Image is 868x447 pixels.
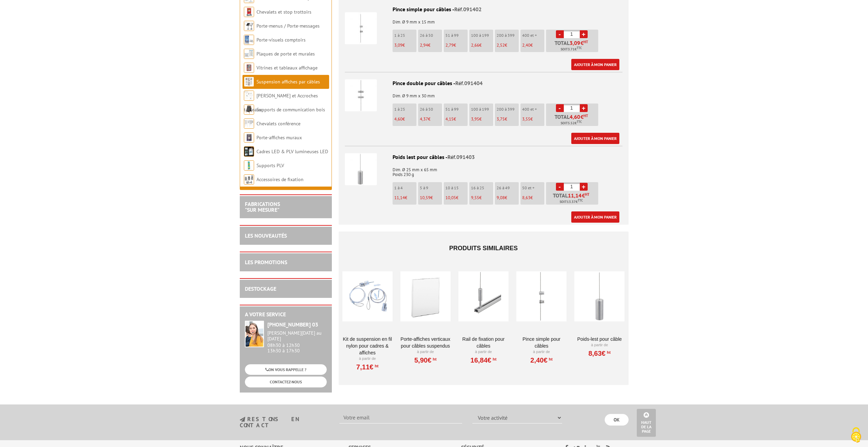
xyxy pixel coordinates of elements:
a: - [556,183,564,191]
p: Total [548,40,598,52]
span: 2,52 [497,42,505,48]
a: LES NOUVEAUTÉS [245,232,287,239]
span: 3,09 [394,42,402,48]
img: Pince simple pour câbles [345,12,377,44]
p: € [497,195,519,200]
p: Dim. Ø 9 mm x 30 mm [345,89,622,98]
span: 9,55 [471,195,479,201]
span: 2,94 [420,42,428,48]
span: Soit € [560,199,583,205]
p: 100 à 199 [471,33,493,38]
a: - [556,30,564,38]
p: 1 à 25 [394,33,416,38]
h3: restons en contact [240,416,329,428]
a: LES PROMOTIONS [245,259,287,266]
span: 4,15 [445,116,454,122]
span: 2,40 [522,42,530,48]
p: € [522,43,544,48]
a: ON VOUS RAPPELLE ? [245,364,327,375]
input: Votre email [339,412,462,424]
a: Porte-affiches muraux [256,134,302,141]
a: 5,90€HT [414,358,437,362]
span: Produits similaires [449,245,518,252]
span: € [570,40,588,46]
p: € [445,117,468,122]
span: 3,95 [471,116,479,122]
a: Poids-lest pour câble [574,336,624,342]
p: 1 à 4 [394,186,416,190]
img: Chevalets et stop trottoirs [244,7,254,17]
span: 5.52 [568,121,575,126]
p: € [445,43,468,48]
button: Cookies (fenêtre modale) [844,424,868,447]
p: 100 à 199 [471,107,493,112]
p: 200 à 399 [497,33,519,38]
img: Accessoires de fixation [244,174,254,185]
img: Pince double pour câbles [345,79,377,111]
div: Pince simple pour câbles - [345,5,622,13]
p: 400 et + [522,107,544,112]
p: À partir de [342,356,393,362]
p: € [471,195,493,200]
div: Poids lest pour câbles - [345,153,622,161]
p: 10 à 15 [445,186,468,190]
span: 10,59 [420,195,430,201]
p: À partir de [400,349,451,355]
sup: HT [584,113,588,118]
a: Kit de suspension en fil nylon pour cadres & affiches [342,336,393,356]
span: 9,08 [497,195,505,201]
a: + [580,104,588,112]
span: 3,09 [570,40,580,46]
p: 51 à 99 [445,33,468,38]
img: Suspension affiches par câbles [244,77,254,87]
div: [PERSON_NAME][DATE] au [DATE] [267,330,327,342]
p: 26 à 50 [420,107,442,112]
a: Rail de fixation pour câbles [458,336,509,349]
span: 4,37 [420,116,428,122]
a: Ajouter à mon panier [571,59,619,70]
sup: TTC [578,198,583,202]
p: 26 à 49 [497,186,519,190]
a: Cadres LED & PLV lumineuses LED [256,148,328,155]
p: À partir de [574,342,624,348]
img: widget-service.jpg [245,321,264,347]
p: € [471,117,493,122]
a: Porte-visuels comptoirs [256,37,306,43]
span: Réf.091404 [455,80,483,86]
strong: [PHONE_NUMBER] 03 [267,321,318,328]
a: Supports PLV [256,162,284,169]
div: Pince double pour câbles - [345,79,622,87]
p: € [420,195,442,200]
p: 200 à 399 [497,107,519,112]
p: À partir de [516,349,567,355]
p: € [394,195,416,200]
span: 3,75 [497,116,505,122]
a: CONTACTEZ-NOUS [245,377,327,387]
span: 11,14 [568,193,582,198]
p: 50 et + [522,186,544,190]
a: Accessoires de fixation [256,176,304,182]
p: € [471,43,493,48]
p: € [522,117,544,122]
sup: HT [585,192,589,197]
sup: TTC [577,120,582,124]
span: Réf.091402 [454,6,482,13]
img: Cookies (fenêtre modale) [848,427,865,444]
p: € [497,43,519,48]
p: Dim. Ø 25 mm x 65 mm Poids 230 g [345,163,622,177]
img: Porte-visuels comptoirs [244,35,254,45]
a: Plaques de porte et murales [256,51,315,57]
span: € [568,193,589,198]
span: 13.37 [567,199,576,205]
a: Chevalets et stop trottoirs [256,9,311,15]
img: Porte-affiches muraux [244,132,254,143]
p: € [394,117,416,122]
p: Total [548,114,598,126]
span: 3.71 [568,47,575,52]
p: 16 à 25 [471,186,493,190]
sup: HT [547,357,553,362]
a: Supports de communication bois [256,107,325,113]
a: Ajouter à mon panier [571,211,619,223]
a: 8,63€HT [588,351,610,355]
div: 08h30 à 12h30 13h30 à 17h30 [267,330,327,354]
